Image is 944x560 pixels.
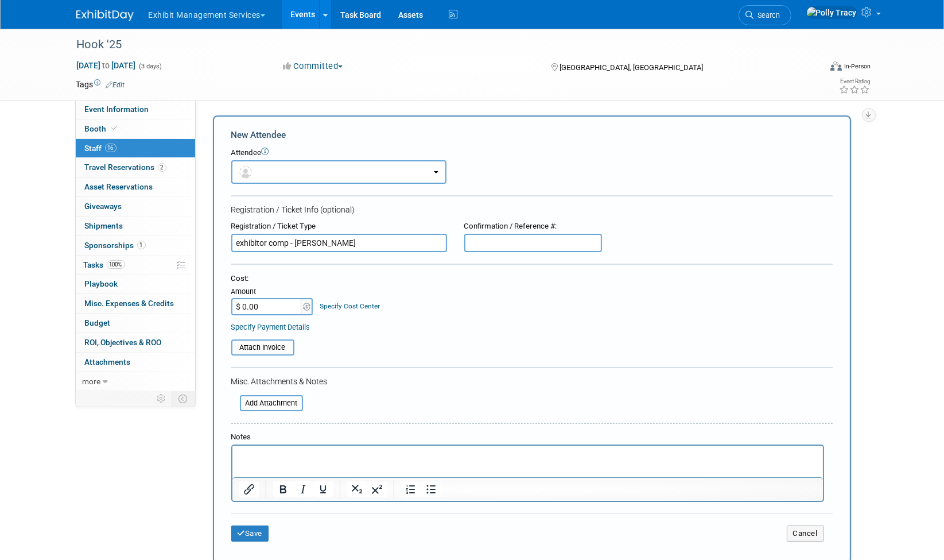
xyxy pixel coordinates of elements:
[112,125,118,132] i: Booth reservation complete
[231,287,314,298] div: Amount
[844,62,871,71] div: In-Person
[76,119,195,138] a: Booth
[85,279,118,288] span: Playbook
[231,204,833,215] div: Registration / Ticket Info (optional)
[231,376,833,387] div: Misc. Attachments & Notes
[105,144,116,152] span: 16
[85,124,120,133] span: Booth
[76,236,195,255] a: Sponsorships1
[231,129,833,141] div: New Attendee
[76,79,125,90] td: Tags
[76,10,134,21] img: ExhibitDay
[158,163,166,172] span: 2
[830,61,842,71] img: Format-Inperson.png
[85,299,174,308] span: Misc. Expenses & Credits
[231,432,824,443] div: Notes
[231,148,833,159] div: Attendee
[172,391,195,406] td: Toggle Event Tabs
[464,221,602,232] div: Confirmation / Reference #:
[76,353,195,372] a: Attachments
[313,481,332,497] button: Underline
[231,273,833,284] div: Cost:
[84,260,125,269] span: Tasks
[239,481,259,497] button: Insert/edit link
[76,294,195,313] a: Misc. Expenses & Credits
[83,377,101,386] span: more
[753,60,871,77] div: Event Format
[85,182,153,191] span: Asset Reservations
[76,314,195,333] a: Budget
[85,163,166,172] span: Travel Reservations
[101,61,112,70] span: to
[85,221,123,230] span: Shipments
[231,526,269,542] button: Save
[76,158,195,177] a: Travel Reservations2
[232,446,823,477] iframe: Rich Text Area
[85,144,116,153] span: Staff
[231,323,310,331] a: Specify Payment Details
[76,177,195,196] a: Asset Reservations
[76,256,195,275] a: Tasks100%
[106,81,125,89] a: Edit
[85,105,149,114] span: Event Information
[137,241,146,249] span: 1
[138,63,162,70] span: (3 days)
[401,481,420,497] button: Numbered list
[279,60,347,72] button: Committed
[739,5,791,25] a: Search
[73,34,803,55] div: Hook '25
[806,6,857,19] img: Polly Tracy
[76,100,195,119] a: Event Information
[231,221,447,232] div: Registration / Ticket Type
[754,11,780,20] span: Search
[152,391,172,406] td: Personalize Event Tab Strip
[367,481,386,497] button: Superscript
[839,79,870,84] div: Event Rating
[320,302,380,310] a: Specify Cost Center
[107,260,125,269] span: 100%
[293,481,312,497] button: Italic
[76,139,195,158] a: Staff16
[76,333,195,352] a: ROI, Objectives & ROO
[85,202,122,211] span: Giveaways
[85,357,131,366] span: Attachments
[347,481,366,497] button: Subscript
[560,63,703,72] span: [GEOGRAPHIC_DATA], [GEOGRAPHIC_DATA]
[85,338,162,347] span: ROI, Objectives & ROO
[273,481,292,497] button: Bold
[76,60,137,71] span: [DATE] [DATE]
[76,197,195,216] a: Giveaways
[76,275,195,293] a: Playbook
[76,372,195,391] a: more
[421,481,440,497] button: Bullet list
[787,526,824,542] button: Cancel
[76,217,195,235] a: Shipments
[85,318,111,327] span: Budget
[85,241,146,250] span: Sponsorships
